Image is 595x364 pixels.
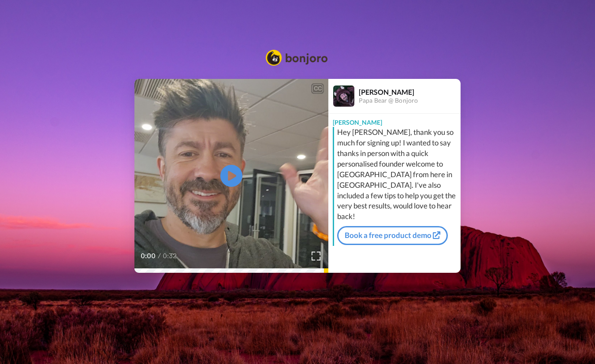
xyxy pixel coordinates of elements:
[312,84,323,93] div: CC
[359,97,460,104] div: Papa Bear @ Bonjoro
[158,251,161,261] span: /
[337,127,458,222] div: Hey [PERSON_NAME], thank you so much for signing up! I wanted to say thanks in person with a quic...
[333,85,354,107] img: Profile Image
[266,50,327,66] img: Bonjoro Logo
[163,251,178,261] span: 0:32
[337,226,448,245] a: Book a free product demo
[141,251,156,261] span: 0:00
[328,114,461,127] div: [PERSON_NAME]
[312,252,320,260] img: Full screen
[359,88,460,96] div: [PERSON_NAME]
